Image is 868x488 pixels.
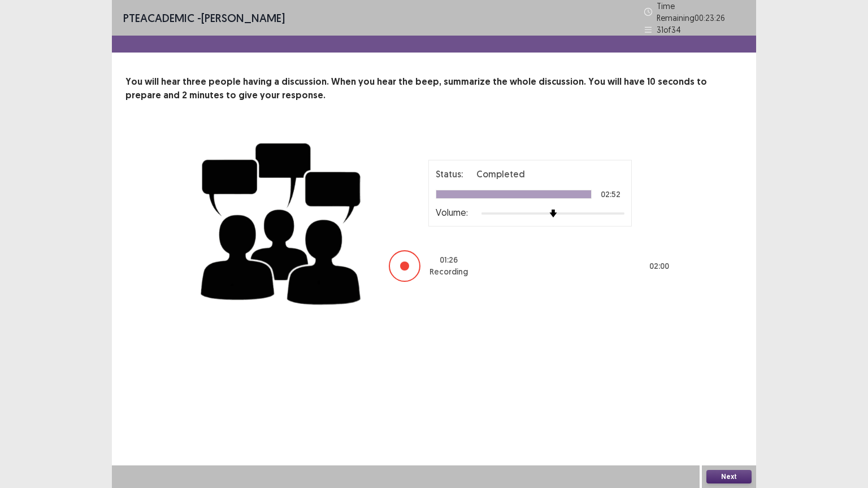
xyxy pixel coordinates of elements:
[657,24,681,36] p: 31 of 34
[123,10,285,27] p: - [PERSON_NAME]
[476,167,525,181] p: Completed
[429,266,468,278] p: Recording
[125,75,743,102] p: You will hear three people having a discussion. When you hear the beep, summarize the whole discu...
[706,470,752,483] button: Next
[601,190,620,198] p: 02:52
[436,206,468,219] p: Volume:
[123,11,194,25] span: PTE academic
[549,210,557,217] img: arrow-thumb
[197,129,366,314] img: group-discussion
[436,167,463,181] p: Status:
[649,260,669,272] p: 02 : 00
[440,254,458,266] p: 01 : 26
